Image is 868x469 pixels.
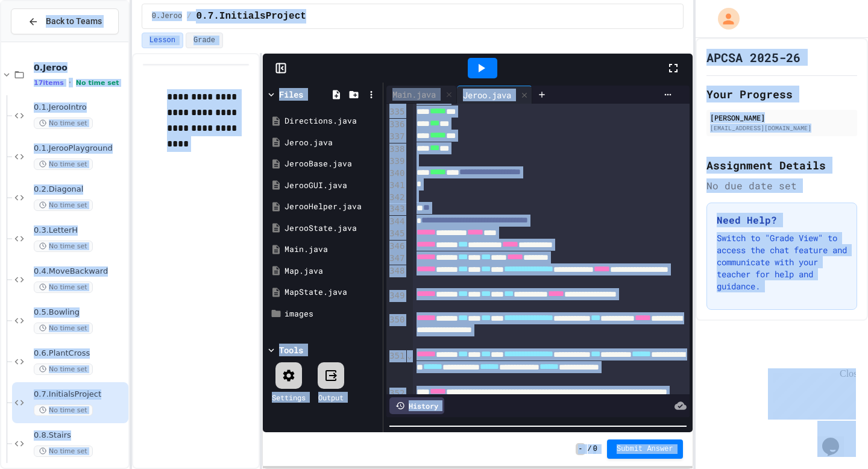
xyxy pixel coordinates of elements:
[617,444,673,454] span: Submit Answer
[706,178,857,193] div: No due date set
[386,216,406,228] div: 344
[607,439,683,459] button: Submit Answer
[710,112,854,123] div: [PERSON_NAME]
[272,392,306,403] div: Settings
[285,137,379,149] div: Jeroo.java
[34,404,93,416] span: No time set
[386,119,406,131] div: 336
[710,124,854,133] div: [EMAIL_ADDRESS][DOMAIN_NAME]
[386,265,406,290] div: 348
[34,241,93,252] span: No time set
[34,323,93,334] span: No time set
[285,158,379,170] div: JerooBase.java
[285,308,379,320] div: images
[717,213,847,227] h3: Need Help?
[187,11,191,21] span: /
[186,33,223,48] button: Grade
[705,5,743,33] div: My Account
[386,241,406,253] div: 346
[34,184,126,195] span: 0.2.Diagonal
[196,9,306,24] span: 0.7.InitialsProject
[768,368,856,420] iframe: chat widget
[386,350,406,387] div: 351
[5,5,83,77] div: Chat with us now!Close
[34,118,93,129] span: No time set
[717,232,847,292] p: Switch to "Grade View" to access the chat feature and communicate with your teacher for help and ...
[34,225,126,236] span: 0.3.LetterH
[279,88,303,101] div: Files
[386,180,406,192] div: 341
[34,79,64,87] span: 17 items
[34,430,126,441] span: 0.8.Stairs
[34,62,126,73] span: 0.Jeroo
[386,388,406,412] div: 352
[285,244,379,256] div: Main.java
[406,351,412,360] span: Fold line
[386,290,406,314] div: 349
[142,33,183,48] button: Lesson
[11,8,119,34] button: Back to Teams
[285,222,379,234] div: JerooState.java
[285,115,379,127] div: Directions.java
[457,86,532,104] div: Jeroo.java
[386,106,406,118] div: 335
[34,102,126,113] span: 0.1.JerooIntro
[34,200,93,211] span: No time set
[386,253,406,265] div: 347
[706,86,857,102] h2: Your Progress
[46,15,102,28] span: Back to Teams
[706,49,800,66] h1: APCSA 2025-26
[386,314,406,351] div: 350
[69,78,71,87] span: •
[285,286,379,298] div: MapState.java
[152,11,182,21] span: 0.Jeroo
[34,266,126,277] span: 0.4.MoveBackward
[386,168,406,180] div: 340
[386,203,406,215] div: 343
[389,397,444,414] div: History
[593,444,597,454] span: 0
[576,443,585,455] span: -
[386,228,406,240] div: 345
[386,192,406,204] div: 342
[285,201,379,213] div: JerooHelper.java
[34,445,93,457] span: No time set
[34,364,93,375] span: No time set
[34,348,126,359] span: 0.6.PlantCross
[386,156,406,168] div: 339
[386,143,406,156] div: 338
[285,180,379,192] div: JerooGUI.java
[318,392,344,403] div: Output
[279,344,303,356] div: Tools
[588,444,592,454] span: /
[457,89,517,101] div: Jeroo.java
[34,159,93,170] span: No time set
[817,421,856,457] iframe: chat widget
[34,389,126,400] span: 0.7.InitialsProject
[386,131,406,143] div: 337
[34,282,93,293] span: No time set
[386,88,442,101] div: Main.java
[76,79,119,87] span: No time set
[386,86,457,104] div: Main.java
[34,143,126,154] span: 0.1.JerooPlayground
[34,307,126,318] span: 0.5.Bowling
[285,265,379,277] div: Map.java
[706,157,857,174] h2: Assignment Details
